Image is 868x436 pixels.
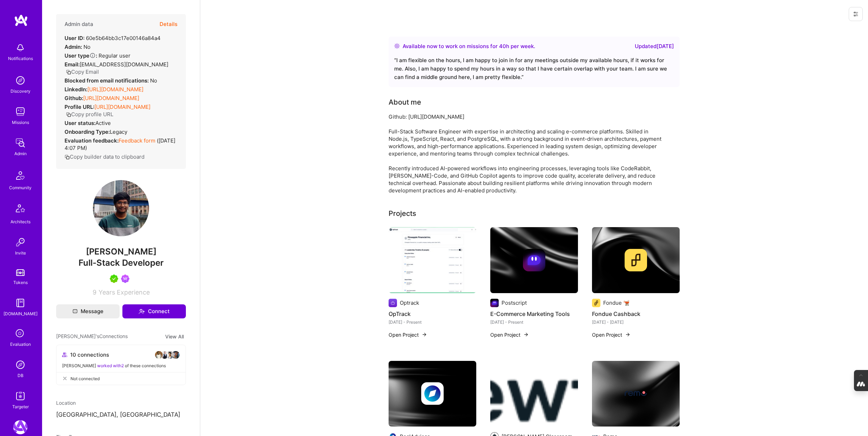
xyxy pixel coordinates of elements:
[523,332,529,337] img: arrow-right
[14,150,27,157] div: Admin
[65,120,95,126] strong: User status:
[389,299,397,307] img: Company logo
[15,249,26,257] div: Invite
[65,61,80,68] strong: Email:
[89,52,96,59] i: Help
[499,43,506,49] span: 40
[389,113,669,194] div: Github: [URL][DOMAIN_NAME] Full-Stack Software Engineer with expertise in architecting and scalin...
[14,14,28,27] img: logo
[625,249,647,271] img: Company logo
[592,309,680,318] h4: Fondue Cashback
[56,411,186,419] p: [GEOGRAPHIC_DATA], [GEOGRAPHIC_DATA]
[65,52,130,59] div: Regular user
[62,352,67,357] i: icon Collaborator
[592,227,680,293] img: cover
[155,351,163,359] img: avatar
[13,279,28,286] div: Tokens
[18,372,23,379] div: DB
[635,42,674,51] div: Updated [DATE]
[12,420,29,434] a: A.Team: Leading A.Team's Marketing & DemandGen
[65,137,119,144] strong: Evaluation feedback:
[70,375,100,382] span: Not connected
[65,44,82,50] strong: Admin:
[592,361,680,427] img: cover
[13,136,27,150] img: admin teamwork
[11,87,31,95] div: Discovery
[65,34,161,42] div: 60e5b64bb3c17e00146a84a4
[490,331,529,338] button: Open Project
[93,180,149,236] img: User Avatar
[13,296,27,310] img: guide book
[14,327,27,341] i: icon SelectionTeam
[13,389,27,403] img: Skill Targeter
[12,119,29,126] div: Missions
[62,376,68,381] i: icon CloseGray
[592,318,680,326] div: [DATE] - [DATE]
[110,128,127,135] span: legacy
[65,95,83,101] strong: Github:
[93,289,96,296] span: 9
[394,56,674,81] div: “ I am flexible on the hours, I am happy to join in for any meetings outside my available hours, ...
[66,70,71,75] i: icon Copy
[160,14,177,34] button: Details
[389,208,416,219] div: Projects
[171,351,180,359] img: avatar
[95,120,111,126] span: Active
[110,275,118,283] img: A.Teamer in Residence
[83,95,139,101] a: [URL][DOMAIN_NAME]
[70,351,109,358] span: 10 connections
[421,382,444,405] img: Company logo
[166,351,174,359] img: avatar
[99,289,150,296] span: Years Experience
[422,332,427,337] img: arrow-right
[523,249,545,271] img: Company logo
[94,104,150,110] a: [URL][DOMAIN_NAME]
[389,97,421,107] div: About me
[139,308,145,315] i: icon Connect
[65,77,150,84] strong: Blocked from email notifications:
[490,361,578,427] img: Newton Classroom
[62,362,180,369] div: [PERSON_NAME] of these connections
[13,41,27,55] img: bell
[603,299,630,306] div: Fondue 🫕
[66,112,71,117] i: icon Copy
[12,201,29,218] img: Architects
[389,331,427,338] button: Open Project
[11,218,31,225] div: Architects
[490,318,578,326] div: [DATE] - Present
[73,309,78,314] i: icon Mail
[13,235,27,249] img: Invite
[65,104,94,110] strong: Profile URL:
[490,299,499,307] img: Company logo
[389,361,476,427] img: cover
[79,258,164,268] span: Full-Stack Developer
[160,351,169,359] img: avatar
[13,420,27,434] img: A.Team: Leading A.Team's Marketing & DemandGen
[13,358,27,372] img: Admin Search
[56,304,120,318] button: Message
[87,86,143,93] a: [URL][DOMAIN_NAME]
[13,105,27,119] img: teamwork
[389,318,476,326] div: [DATE] - Present
[625,382,647,405] img: Company logo
[9,184,32,191] div: Community
[122,304,186,318] button: Connect
[97,363,124,368] span: worked with 2
[12,167,29,184] img: Community
[65,128,110,135] strong: Onboarding Type:
[13,73,27,87] img: discovery
[65,153,144,160] button: Copy builder data to clipboard
[56,399,186,407] div: Location
[12,403,29,410] div: Targeter
[65,52,97,59] strong: User type :
[490,227,578,293] img: cover
[65,35,85,41] strong: User ID:
[10,341,31,348] div: Evaluation
[65,43,90,51] div: No
[56,345,186,385] button: 10 connectionsavataravataravataravatar[PERSON_NAME] worked with2 of these connectionsNot connected
[490,309,578,318] h4: E-Commerce Marketing Tools
[16,269,25,276] img: tokens
[119,137,155,144] a: Feedback form
[163,332,186,341] button: View All
[65,21,93,27] h4: Admin data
